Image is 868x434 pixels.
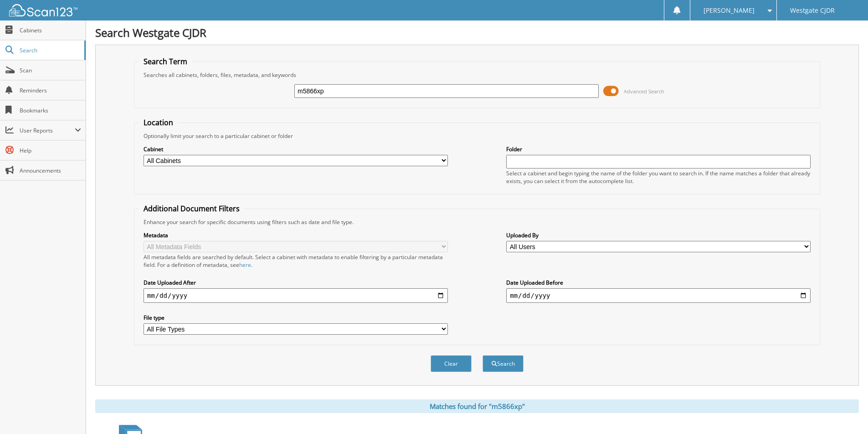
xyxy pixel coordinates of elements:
legend: Location [139,117,178,128]
label: Uploaded By [506,231,811,239]
div: Searches all cabinets, folders, files, metadata, and keywords [139,71,815,79]
div: Optionally limit your search to a particular cabinet or folder [139,132,815,140]
span: Announcements [20,167,81,174]
label: Date Uploaded Before [506,279,811,286]
span: User Reports [20,127,75,134]
span: Bookmarks [20,107,81,114]
span: Help [20,147,81,154]
label: Metadata [144,231,448,239]
span: Reminders [20,87,81,94]
a: here [239,261,251,269]
label: Cabinet [144,145,448,153]
span: Search [20,46,80,54]
label: File type [144,314,448,322]
img: scan123-logo-white.svg [9,4,77,16]
span: Advanced Search [624,88,664,95]
span: Scan [20,66,81,74]
span: Westgate CJDR [790,8,835,13]
input: start [144,288,448,303]
legend: Additional Document Filters [139,204,244,214]
span: Cabinets [20,26,81,34]
div: Select a cabinet and begin typing the name of the folder you want to search in. If the name match... [506,169,811,185]
div: Enhance your search for specific documents using filters such as date and file type. [139,218,815,226]
input: end [506,288,811,303]
button: Clear [431,355,472,372]
div: Matches found for "m5866xp" [95,399,859,413]
button: Search [483,355,524,372]
div: All metadata fields are searched by default. Select a cabinet with metadata to enable filtering b... [144,253,448,269]
span: [PERSON_NAME] [704,8,755,13]
legend: Search Term [139,56,192,66]
h1: Search Westgate CJDR [95,25,859,40]
label: Folder [506,145,811,153]
label: Date Uploaded After [144,279,448,286]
